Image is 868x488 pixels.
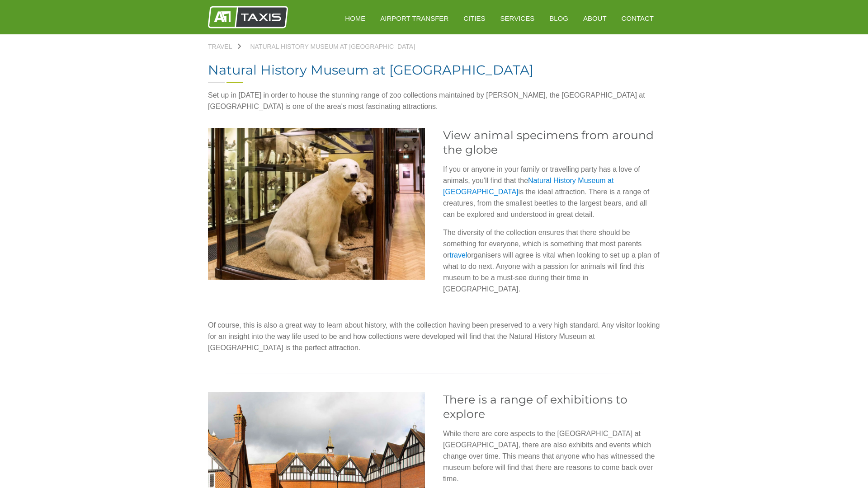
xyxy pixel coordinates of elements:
h1: Natural History Museum at [GEOGRAPHIC_DATA] [208,63,660,76]
h2: There is a range of exhibitions to explore [443,392,660,421]
p: If you or anyone in your family or travelling party has a love of animals, you'll find that the i... [443,164,660,220]
a: HOME [339,7,372,29]
a: About [577,7,613,29]
a: Travel [208,43,241,50]
a: Natural History Museum at [GEOGRAPHIC_DATA] [443,177,613,196]
a: travel [449,251,467,259]
a: Cities [457,7,491,29]
a: Natural History Museum at [GEOGRAPHIC_DATA] [241,43,424,50]
h2: View animal specimens from around the globe [443,128,660,157]
a: Blog [543,7,575,29]
p: While there are core aspects to the [GEOGRAPHIC_DATA] at [GEOGRAPHIC_DATA], there are also exhibi... [443,428,660,484]
p: Of course, this is also a great way to learn about history, with the collection having been prese... [208,319,660,353]
span: Natural History Museum at [GEOGRAPHIC_DATA] [250,43,415,50]
img: View animal specimens from around the globe [208,128,425,280]
p: Set up in [DATE] in order to house the stunning range of zoo collections maintained by [PERSON_NA... [208,89,660,112]
a: Airport Transfer [374,7,455,29]
p: The diversity of the collection ensures that there should be something for everyone, which is som... [443,227,660,295]
span: Travel [208,43,232,50]
img: A1 Taxis [208,6,288,28]
a: Contact [615,7,660,29]
a: Services [494,7,541,29]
